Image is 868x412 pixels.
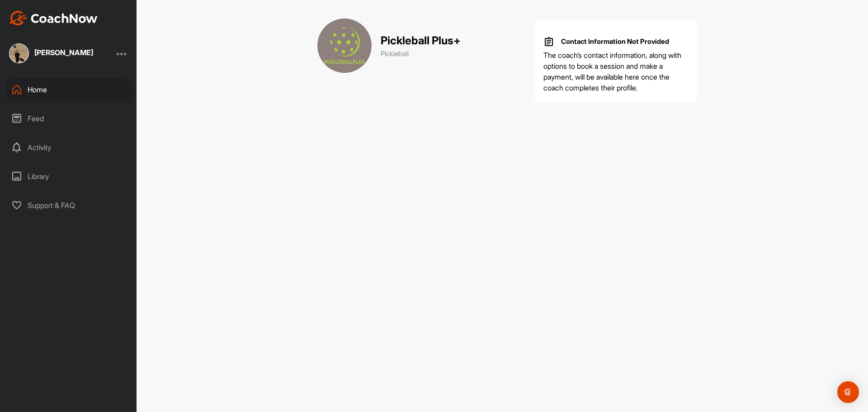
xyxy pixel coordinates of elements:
p: Contact Information Not Provided [561,37,669,47]
img: CoachNow [9,11,98,25]
div: Feed [5,107,132,130]
div: Activity [5,136,132,159]
div: Home [5,78,132,101]
p: Pickleball Plus+ [381,33,461,49]
p: Pickleball [381,49,461,59]
img: square_3baa8815838fd116b3f88d2b4462860d.jpg [9,43,29,63]
div: [PERSON_NAME] [34,49,93,56]
div: Support & FAQ [5,194,132,217]
div: Library [5,165,132,188]
p: The coach’s contact information, along with options to book a session and make a payment, will be... [543,50,688,93]
div: Open Intercom Messenger [837,381,859,403]
img: info [543,36,554,47]
img: cover [317,18,372,73]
